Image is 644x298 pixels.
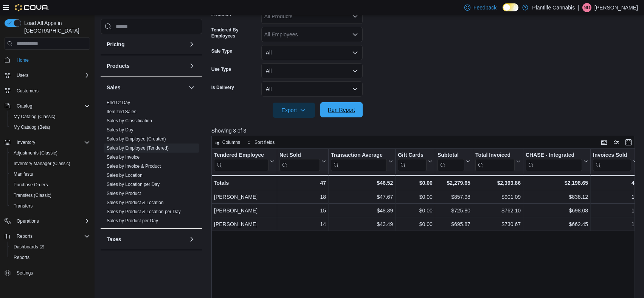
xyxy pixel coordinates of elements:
[8,190,93,201] button: Transfers (Classic)
[398,152,427,171] div: Gift Card Sales
[593,152,631,159] div: Invoices Sold
[14,232,90,241] span: Reports
[526,152,582,171] div: CHASE - Integrated
[107,41,186,48] button: Pricing
[279,206,326,215] div: 15
[11,159,90,168] span: Inventory Manager (Classic)
[11,170,90,179] span: Manifests
[107,109,137,115] span: Itemized Sales
[624,138,633,147] button: Enter fullscreen
[14,217,42,226] button: Operations
[352,31,358,37] button: Open list of options
[107,236,121,243] h3: Taxes
[214,152,268,171] div: Tendered Employee
[438,152,470,171] button: Subtotal
[14,192,51,198] span: Transfers (Classic)
[214,206,275,215] div: [PERSON_NAME]
[532,3,575,12] p: Plantlife Cannabis
[261,63,363,78] button: All
[107,62,186,70] button: Products
[214,152,275,171] button: Tendered Employee
[17,139,35,145] span: Inventory
[593,178,637,187] div: 48
[214,152,268,159] div: Tendered Employee
[107,154,140,160] span: Sales by Invoice
[14,244,44,250] span: Dashboards
[273,103,315,118] button: Export
[11,201,90,211] span: Transfers
[438,193,470,202] div: $857.98
[187,83,196,92] button: Sales
[11,201,36,211] a: Transfers
[107,173,143,178] a: Sales by Location
[475,206,521,215] div: $762.10
[107,84,186,91] button: Sales
[594,3,638,12] p: [PERSON_NAME]
[101,98,202,228] div: Sales
[214,178,275,187] div: Totals
[17,57,29,63] span: Home
[320,102,363,117] button: Run Report
[107,200,164,206] span: Sales by Product & Location
[5,51,90,298] nav: Complex example
[2,137,93,148] button: Inventory
[107,118,152,124] span: Sales by Classification
[8,179,93,190] button: Purchase Orders
[107,145,169,151] span: Sales by Employee (Tendered)
[11,180,51,189] a: Purchase Orders
[2,54,93,65] button: Home
[107,209,181,214] a: Sales by Product & Location per Day
[211,66,231,72] label: Use Type
[17,72,28,78] span: Users
[107,181,160,187] span: Sales by Location per Day
[8,111,93,122] button: My Catalog (Classic)
[526,152,588,171] button: CHASE - Integrated
[593,193,637,202] div: 18
[14,56,32,65] a: Home
[526,220,588,229] div: $662.45
[600,138,609,147] button: Keyboard shortcuts
[17,88,39,94] span: Customers
[107,209,181,215] span: Sales by Product & Location per Day
[107,100,130,105] a: End Of Day
[582,3,591,12] div: Nick Dickson
[14,150,57,156] span: Adjustments (Classic)
[187,61,196,70] button: Products
[211,127,639,134] p: Showing 3 of 3
[214,220,275,229] div: [PERSON_NAME]
[593,206,637,215] div: 15
[438,206,470,215] div: $725.80
[107,191,141,196] a: Sales by Product
[8,148,93,158] button: Adjustments (Classic)
[11,253,33,262] a: Reports
[14,268,36,278] a: Settings
[398,220,433,229] div: $0.00
[11,112,59,121] a: My Catalog (Classic)
[331,152,387,159] div: Transaction Average
[11,191,90,200] span: Transfers (Classic)
[17,270,33,276] span: Settings
[475,178,521,187] div: $2,393.86
[398,152,433,171] button: Gift Cards
[277,103,310,118] span: Export
[14,203,33,209] span: Transfers
[526,193,588,202] div: $838.12
[14,124,50,130] span: My Catalog (Beta)
[279,178,326,187] div: 47
[279,220,326,229] div: 14
[331,178,393,187] div: $46.52
[14,101,90,111] span: Catalog
[475,193,521,202] div: $901.09
[14,171,33,177] span: Manifests
[279,152,326,171] button: Net Sold
[187,40,196,49] button: Pricing
[473,4,497,11] span: Feedback
[331,220,393,229] div: $43.49
[8,122,93,133] button: My Catalog (Beta)
[14,138,90,147] span: Inventory
[261,45,363,60] button: All
[578,3,579,12] p: |
[2,267,93,278] button: Settings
